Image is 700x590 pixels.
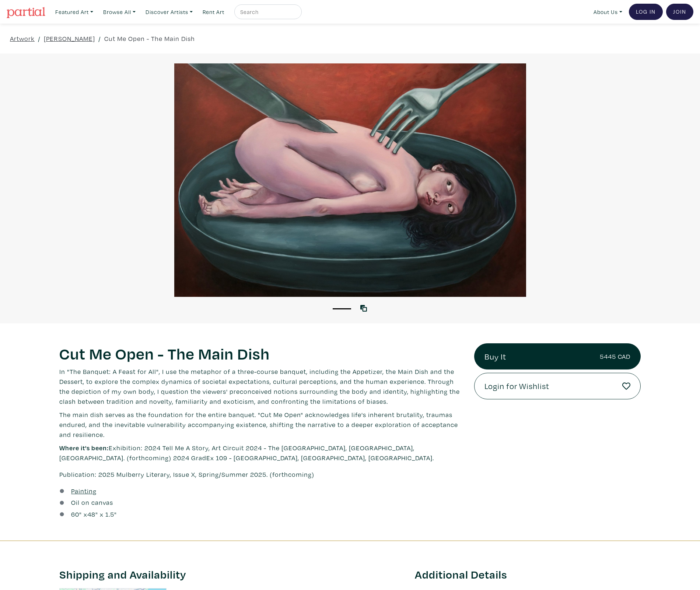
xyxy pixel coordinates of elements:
[600,351,630,361] small: 5445 CAD
[199,4,228,20] a: Rent Art
[239,7,295,17] input: Search
[100,4,139,20] a: Browse All
[59,444,109,452] span: Where it's been:
[59,443,463,463] p: Exhibition: 2024 Tell Me A Story, Art Circuit 2024 - The [GEOGRAPHIC_DATA], [GEOGRAPHIC_DATA], [G...
[44,34,95,44] a: [PERSON_NAME]
[59,343,463,363] h1: Cut Me Open - The Main Dish
[98,34,101,44] span: /
[104,34,195,44] a: Cut Me Open - The Main Dish
[59,410,463,440] p: The main dish serves as the foundation for the entire banquet. "Cut Me Open" acknowledges life's ...
[629,4,663,20] a: Log In
[59,568,404,582] h3: Shipping and Availability
[71,509,117,519] div: " x " x 1.5"
[333,308,351,309] button: 1 of 1
[474,373,641,399] a: Login for Wishlist
[142,4,196,20] a: Discover Artists
[484,380,549,392] span: Login for Wishlist
[71,486,97,496] a: Painting
[71,497,113,507] a: Oil on canvas
[666,4,693,20] a: Join
[10,34,35,44] a: Artwork
[59,469,463,479] p: Publication: 2025 Mulberry Literary, Issue X, Spring/Summer 2025. (forthcoming)
[87,510,95,518] span: 48
[38,34,41,44] span: /
[71,510,79,518] span: 60
[59,367,463,406] p: In "The Banquet: A Feast for All", I use the metaphor of a three-course banquet, including the Ap...
[474,343,641,370] a: Buy It5445 CAD
[71,487,97,495] u: Painting
[415,568,641,582] h3: Additional Details
[52,4,97,20] a: Featured Art
[590,4,626,20] a: About Us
